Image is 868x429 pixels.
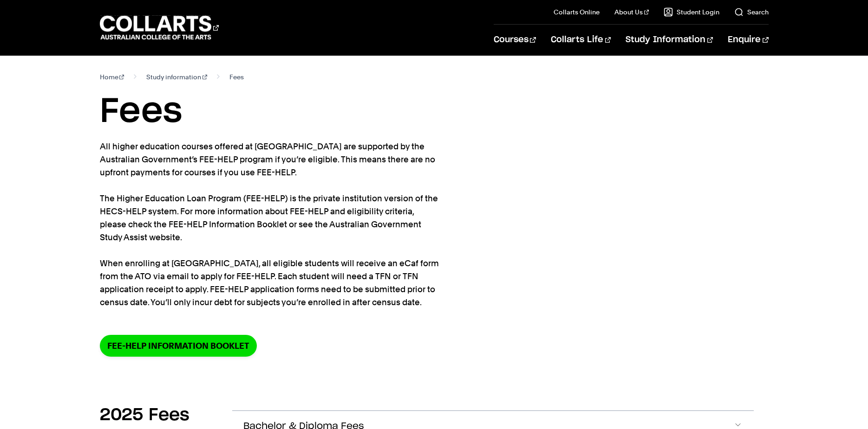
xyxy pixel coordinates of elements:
h2: 2025 Fees [100,405,189,425]
a: About Us [614,7,649,17]
a: FEE-HELP information booklet [100,335,257,357]
a: Collarts Online [554,7,600,17]
a: Study Information [626,25,713,55]
a: Enquire [728,25,768,55]
a: Student Login [664,7,719,17]
a: Collarts Life [551,25,611,55]
p: All higher education courses offered at [GEOGRAPHIC_DATA] are supported by the Australian Governm... [100,140,439,309]
a: Courses [494,25,536,55]
div: Go to homepage [100,14,219,41]
h1: Fees [100,91,769,133]
span: Fees [229,70,244,83]
a: Search [734,7,769,17]
a: Home [100,70,124,83]
a: Study information [146,70,207,83]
